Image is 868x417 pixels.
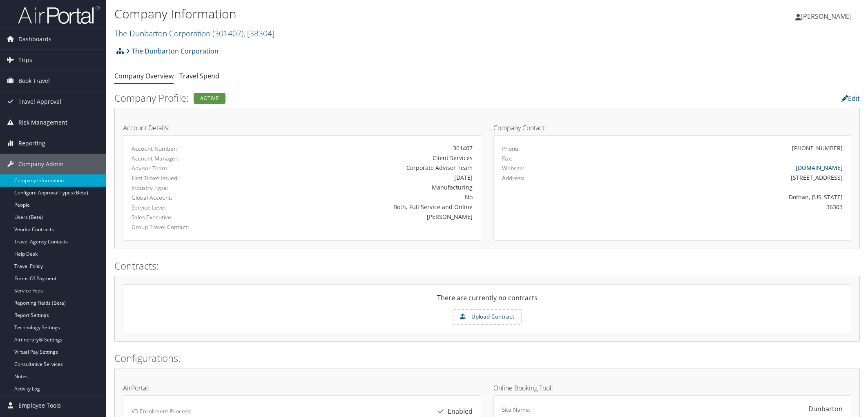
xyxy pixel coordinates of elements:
div: [STREET_ADDRESS] [590,173,843,182]
span: Dashboards [18,29,51,49]
span: Travel Approval [18,91,61,112]
label: Account Number: [132,145,237,153]
div: [PERSON_NAME] [249,212,472,221]
span: Trips [18,50,32,70]
div: Corporate Advisor Team [249,163,472,172]
div: Dothan, [US_STATE] [590,193,843,201]
label: Upload Contract [453,310,521,324]
label: Industry Type: [132,184,237,192]
div: 36303 [590,203,843,211]
div: [DATE] [249,173,472,182]
div: [PHONE_NUMBER] [792,144,843,152]
label: Address: [502,174,524,182]
a: Company Overview [114,71,174,80]
label: Account Manager: [132,154,237,163]
div: Active [194,93,225,104]
label: Site Name: [502,406,531,414]
label: Website: [502,164,524,172]
a: [DOMAIN_NAME] [796,164,843,172]
h1: Company Information [114,5,611,22]
label: Global Account: [132,194,237,202]
h2: Company Profile: [114,91,607,105]
a: The Dunbarton Corporation [114,28,274,39]
span: , [ 38304 ] [243,28,274,39]
div: Manufacturing [249,183,472,192]
div: Both, Full Service and Online [249,203,472,211]
a: Travel Spend [179,71,219,80]
span: Company Admin [18,154,64,174]
div: There are currently no contracts [123,293,851,309]
h4: Account Details: [123,125,481,131]
img: airportal-logo.png [18,5,100,25]
div: No [249,193,472,201]
label: Sales Executive: [132,213,237,221]
span: ( 301407 ) [212,28,243,39]
h2: Configurations: [114,351,860,365]
h4: Company Contact: [493,125,852,131]
span: [PERSON_NAME] [801,12,852,21]
a: Edit [841,94,860,103]
label: Fax: [502,154,513,163]
span: Reporting [18,133,45,154]
div: Client Services [249,154,472,162]
div: Dunbarton [808,404,843,414]
label: Group Travel Contact: [132,223,237,231]
h4: Online Booking Tool: [493,385,852,391]
span: Risk Management [18,112,67,133]
label: Phone: [502,145,520,153]
h4: AirPortal: [123,385,481,391]
label: Service Level: [132,203,237,212]
h2: Contracts: [114,259,860,273]
label: Advisor Team: [132,164,237,172]
span: Employee Tools [18,395,61,416]
a: The Dunbarton Corporation [126,43,219,59]
div: 301407 [249,144,472,152]
span: Book Travel [18,71,50,91]
label: V3 Enrollment Process: [132,407,192,415]
label: First Ticket Issued: [132,174,237,182]
a: [PERSON_NAME] [795,4,860,29]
